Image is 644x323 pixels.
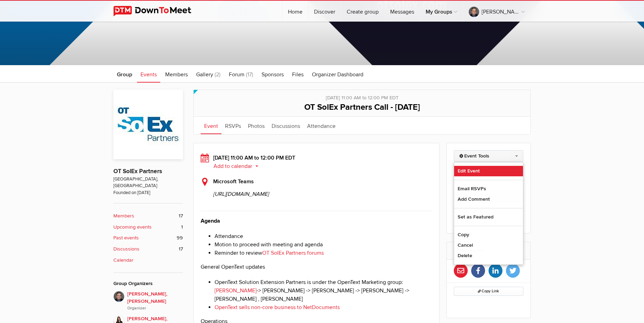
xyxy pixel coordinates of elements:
span: Forum [229,71,244,78]
b: Discussions [113,245,139,253]
span: [PERSON_NAME], [PERSON_NAME] [127,290,183,312]
span: 99 [177,234,183,242]
b: Calendar [113,256,134,264]
span: 17 [179,245,183,253]
a: Photos [244,117,268,134]
div: [DATE] 11:00 AM to 12:00 PM EDT [201,154,432,170]
i: Organizer [127,305,183,312]
span: Events [140,71,157,78]
span: (17) [246,71,253,78]
a: Forum (17) [225,65,257,83]
a: RSVPs [222,117,244,134]
span: [GEOGRAPHIC_DATA], [GEOGRAPHIC_DATA] [113,176,183,190]
a: Messages [385,1,420,22]
a: My Groups [420,1,463,22]
span: Organizer Dashboard [312,71,363,78]
span: [URL][DOMAIN_NAME] [213,186,432,198]
span: OT SolEx Partners Call - [DATE] [304,102,420,112]
li: Reminder to review [215,249,432,257]
a: Discussions 17 [113,245,183,253]
b: Members [113,212,134,220]
a: Add Comment [454,194,523,205]
div: [DATE] 11:00 AM to 12:00 PM EDT [201,90,523,102]
a: Sponsors [258,65,287,83]
a: Delete [454,251,523,261]
a: Members [162,65,191,83]
a: [PERSON_NAME], [PERSON_NAME]Organizer [113,291,183,312]
span: Gallery [196,71,213,78]
span: 1 [181,223,183,231]
a: [PERSON_NAME], [PERSON_NAME] [463,1,530,22]
a: OpenText sells non-core business to NetDocuments [215,304,340,311]
a: Email RSVPs [454,184,523,194]
img: DownToMeet [113,6,202,16]
a: OT SolEx Partners forums [262,249,324,256]
a: OT SolEx Partners [113,168,162,175]
a: Set as Featured [454,212,523,222]
button: Add to calendar [213,163,264,169]
a: Event Tools [454,150,524,162]
a: Members 17 [113,212,183,220]
a: Discussions [268,117,304,134]
b: Microsoft Teams [213,178,254,185]
span: Members [165,71,188,78]
span: (2) [215,71,220,78]
button: Copy Link [454,287,524,296]
img: Sean Murphy, Cassia [113,291,124,302]
strong: Agenda [201,217,220,224]
img: OT SolEx Partners [113,90,183,159]
p: General OpenText updates [201,263,432,271]
b: Upcoming events [113,223,152,231]
a: Event [201,117,222,134]
li: OpenText Solution Extension Partners is under the OpenText Marketing group: -> [PERSON_NAME] -> [... [215,278,432,303]
a: Events [137,65,160,83]
b: Past events [113,234,139,242]
span: Sponsors [261,71,284,78]
a: Organizer Dashboard [308,65,367,83]
a: [PERSON_NAME] [215,287,257,294]
a: Edit Event [454,166,523,176]
a: Files [289,65,307,83]
span: Group [117,71,132,78]
a: Group [113,65,136,83]
a: Copy [454,230,523,240]
li: Motion to proceed with meeting and agenda [215,240,432,249]
a: Cancel [454,240,523,251]
a: Gallery (2) [193,65,224,83]
span: Founded on [DATE] [113,190,183,196]
a: Create group [341,1,384,22]
li: Attendance [215,232,432,240]
a: Upcoming events 1 [113,223,183,231]
span: 17 [179,212,183,220]
span: Copy Link [478,289,499,293]
a: Home [282,1,308,22]
a: Discover [308,1,341,22]
a: Past events 99 [113,234,183,242]
a: Attendance [304,117,339,134]
div: Group Organizers [113,280,183,287]
span: Files [292,71,304,78]
a: Calendar [113,256,183,264]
